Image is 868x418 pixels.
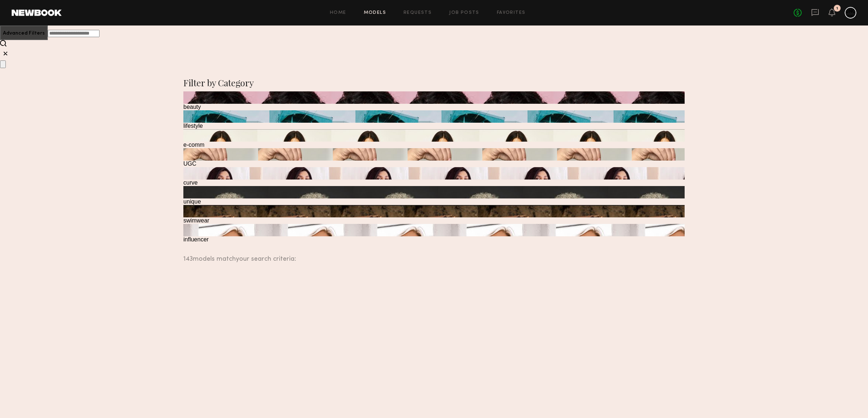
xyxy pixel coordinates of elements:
a: Requests [404,11,432,15]
a: Job Posts [449,11,479,15]
div: curve [183,180,685,186]
div: Filter by Category [183,77,685,88]
div: UGC [183,161,685,167]
a: Favorites [497,11,526,15]
div: lifestyle [183,123,685,129]
a: Home [330,11,346,15]
div: e-comm [183,142,685,148]
div: swimwear [183,217,685,224]
div: 1 [836,7,838,11]
div: beauty [183,104,685,110]
span: Advanced Filters [3,31,45,36]
a: Models [364,11,386,15]
div: 143 models match your search criteria: [183,247,679,263]
div: unique [183,198,685,205]
div: influencer [183,236,685,243]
